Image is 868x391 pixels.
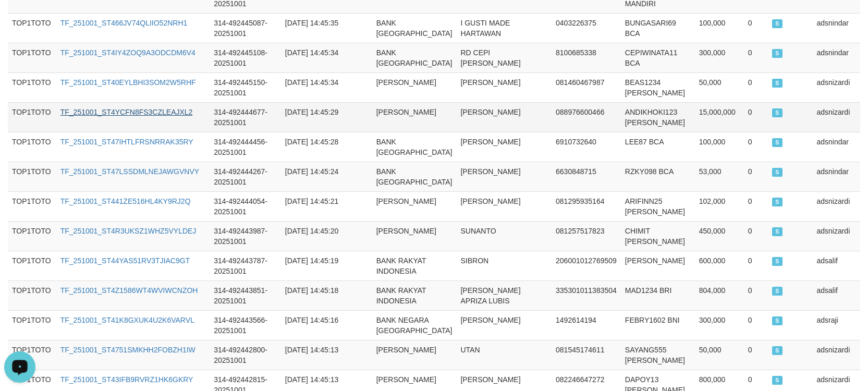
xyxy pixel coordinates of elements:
[695,72,744,102] td: 50,000
[621,280,695,310] td: MAD1234 BRI
[695,251,744,280] td: 600,000
[621,191,695,221] td: ARIFINN25 [PERSON_NAME]
[281,280,343,310] td: [DATE] 14:45:18
[695,162,744,191] td: 53,000
[456,102,552,132] td: [PERSON_NAME]
[210,102,281,132] td: 314-492444677-20251001
[772,346,783,355] span: SUCCESS
[8,72,56,102] td: TOP1TOTO
[60,78,196,87] a: TF_251001_ST40EYLBHI3SOM2W5RHF
[552,13,621,43] td: 0403226375
[621,340,695,370] td: SAYANG555 [PERSON_NAME]
[772,287,783,296] span: SUCCESS
[8,221,56,251] td: TOP1TOTO
[552,280,621,310] td: 335301011383504
[372,13,457,43] td: BANK [GEOGRAPHIC_DATA]
[695,13,744,43] td: 100,000
[812,132,860,162] td: adsnindar
[372,102,457,132] td: [PERSON_NAME]
[812,280,860,310] td: adsalif
[210,340,281,370] td: 314-492442800-20251001
[456,72,552,102] td: [PERSON_NAME]
[281,221,343,251] td: [DATE] 14:45:20
[372,162,457,191] td: BANK [GEOGRAPHIC_DATA]
[60,286,198,295] a: TF_251001_ST4Z1586WT4WVIWCNZOH
[744,280,768,310] td: 0
[695,191,744,221] td: 102,000
[210,251,281,280] td: 314-492443787-20251001
[372,72,457,102] td: [PERSON_NAME]
[812,72,860,102] td: adsnizardi
[552,221,621,251] td: 081257517823
[8,43,56,72] td: TOP1TOTO
[552,191,621,221] td: 081295935164
[621,132,695,162] td: LEE87 BCA
[372,340,457,370] td: [PERSON_NAME]
[60,48,195,57] a: TF_251001_ST4IY4ZOQ9A3ODCDM6V4
[281,162,343,191] td: [DATE] 14:45:24
[456,221,552,251] td: SUNANTO
[281,310,343,340] td: [DATE] 14:45:16
[281,13,343,43] td: [DATE] 14:45:35
[812,162,860,191] td: adsnindar
[772,79,783,88] span: SUCCESS
[60,375,193,384] a: TF_251001_ST43IFB9RVRZ1HK6GKRY
[60,19,188,27] a: TF_251001_ST466JV74QLIIO52NRH1
[621,310,695,340] td: FEBRY1602 BNI
[772,19,783,28] span: SUCCESS
[744,102,768,132] td: 0
[695,280,744,310] td: 804,000
[772,376,783,385] span: SUCCESS
[812,340,860,370] td: adsnizardi
[8,310,56,340] td: TOP1TOTO
[621,162,695,191] td: RZKY098 BCA
[621,102,695,132] td: ANDIKHOKI123 [PERSON_NAME]
[812,251,860,280] td: adsalif
[621,13,695,43] td: BUNGASARI69 BCA
[8,280,56,310] td: TOP1TOTO
[8,102,56,132] td: TOP1TOTO
[8,340,56,370] td: TOP1TOTO
[744,221,768,251] td: 0
[281,72,343,102] td: [DATE] 14:45:34
[772,198,783,206] span: SUCCESS
[8,251,56,280] td: TOP1TOTO
[281,251,343,280] td: [DATE] 14:45:19
[772,168,783,177] span: SUCCESS
[210,280,281,310] td: 314-492443851-20251001
[210,191,281,221] td: 314-492444054-20251001
[552,132,621,162] td: 6910732640
[695,310,744,340] td: 300,000
[456,340,552,370] td: UTAN
[4,4,35,35] button: Open LiveChat chat widget
[210,13,281,43] td: 314-492445087-20251001
[456,43,552,72] td: RD CEPI [PERSON_NAME]
[552,310,621,340] td: 1492614194
[812,221,860,251] td: adsnizardi
[281,132,343,162] td: [DATE] 14:45:28
[552,340,621,370] td: 081545174611
[621,251,695,280] td: [PERSON_NAME]
[60,197,191,205] a: TF_251001_ST441ZE516HL4KY9RJ2Q
[281,102,343,132] td: [DATE] 14:45:29
[60,227,197,235] a: TF_251001_ST4R3UKSZ1WHZ5VYLDEJ
[210,43,281,72] td: 314-492445108-20251001
[772,227,783,236] span: SUCCESS
[772,108,783,117] span: SUCCESS
[552,162,621,191] td: 6630848715
[456,13,552,43] td: I GUSTI MADE HARTAWAN
[281,43,343,72] td: [DATE] 14:45:34
[812,13,860,43] td: adsnindar
[744,43,768,72] td: 0
[772,138,783,147] span: SUCCESS
[8,191,56,221] td: TOP1TOTO
[372,251,457,280] td: BANK RAKYAT INDONESIA
[60,316,194,324] a: TF_251001_ST41K8GXUK4U2K6VARVL
[772,257,783,266] span: SUCCESS
[744,13,768,43] td: 0
[8,132,56,162] td: TOP1TOTO
[456,280,552,310] td: [PERSON_NAME] APRIZA LUBIS
[695,340,744,370] td: 50,000
[812,191,860,221] td: adsnizardi
[552,102,621,132] td: 088976600466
